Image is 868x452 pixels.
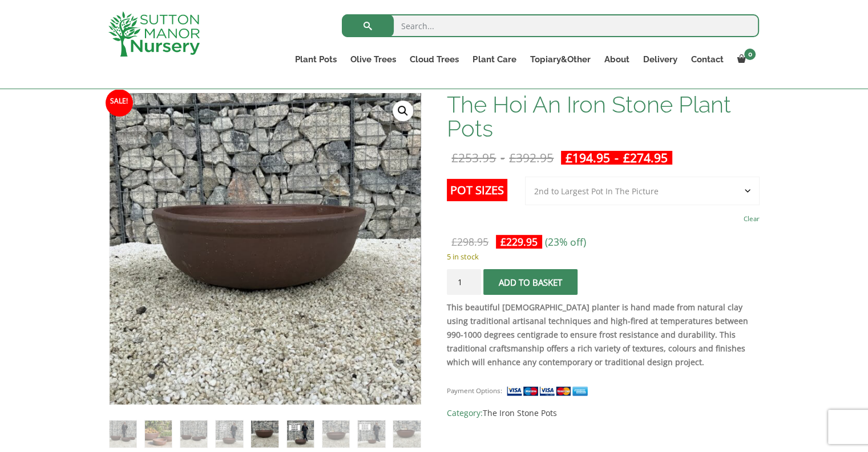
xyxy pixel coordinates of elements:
[322,421,349,447] img: The Hoi An Iron Stone Plant Pots - Image 7
[561,151,672,165] ins: -
[106,89,133,117] span: Sale!
[358,421,385,447] img: The Hoi An Iron Stone Plant Pots - Image 8
[509,150,554,166] bdi: 392.95
[287,421,314,447] img: The Hoi An Iron Stone Plant Pots - Image 6
[730,51,759,67] a: 0
[108,11,200,57] img: logo
[342,14,759,37] input: Search...
[623,150,668,166] bdi: 274.95
[451,235,457,249] span: £
[451,150,496,166] bdi: 253.95
[500,235,506,249] span: £
[506,385,592,397] img: payment supported
[566,150,572,166] span: £
[447,302,748,367] strong: This beautiful [DEMOGRAPHIC_DATA] planter is hand made from natural clay using traditional artisa...
[623,150,630,166] span: £
[251,421,278,447] img: The Hoi An Iron Stone Plant Pots - Image 5
[216,421,243,447] img: The Hoi An Iron Stone Plant Pots - Image 4
[447,250,759,263] p: 5 in stock
[447,179,507,201] label: Pot Sizes
[393,101,413,121] a: View full-screen image gallery
[145,421,172,447] img: The Hoi An Iron Stone Plant Pots - Image 2
[500,235,538,249] bdi: 229.95
[447,386,502,395] small: Payment Options:
[180,421,207,447] img: The Hoi An Iron Stone Plant Pots - Image 3
[744,211,760,227] a: Clear options
[636,51,684,67] a: Delivery
[744,49,756,60] span: 0
[447,93,759,141] h1: The Hoi An Iron Stone Plant Pots
[393,421,420,447] img: The Hoi An Iron Stone Plant Pots - Image 9
[110,421,136,447] img: The Hoi An Iron Stone Plant Pots
[451,235,488,249] bdi: 298.95
[466,51,523,67] a: Plant Care
[483,269,578,295] button: Add to basket
[566,150,610,166] bdi: 194.95
[288,51,344,67] a: Plant Pots
[451,150,458,166] span: £
[523,51,597,67] a: Topiary&Other
[403,51,466,67] a: Cloud Trees
[447,269,481,295] input: Product quantity
[545,235,586,249] span: (23% off)
[344,51,403,67] a: Olive Trees
[483,407,557,418] a: The Iron Stone Pots
[684,51,730,67] a: Contact
[597,51,636,67] a: About
[447,406,759,420] span: Category:
[447,151,558,165] del: -
[509,150,516,166] span: £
